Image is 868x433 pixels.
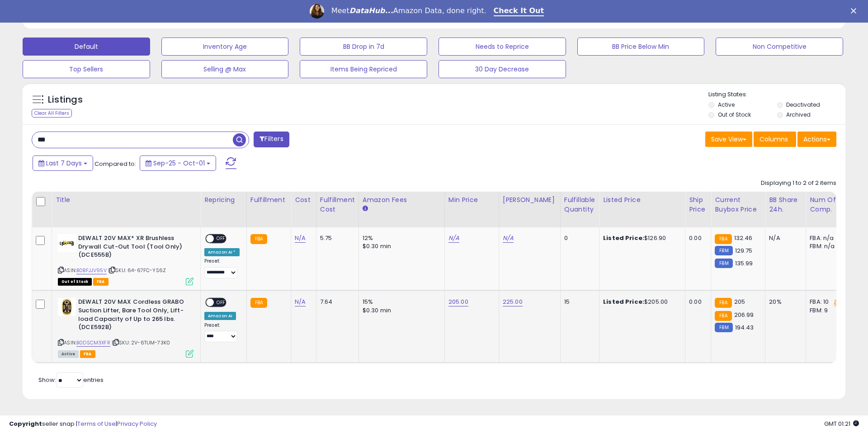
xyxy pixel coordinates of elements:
[78,298,188,334] b: DEWALT 20V MAX Cordless GRABO Suction Lifter, Bare Tool Only, Lift-load Capacity of Up to 265 lbs...
[603,234,644,242] b: Listed Price:
[715,195,761,214] div: Current Buybox Price
[363,298,438,306] div: 15%
[810,306,840,315] div: FBM: 9
[689,195,707,214] div: Ship Price
[705,132,752,147] button: Save View
[80,350,95,358] span: FBA
[715,323,732,332] small: FBM
[58,278,92,286] span: All listings that are currently out of stock and unavailable for purchase on Amazon
[564,298,592,306] div: 15
[363,234,438,242] div: 12%
[23,60,150,78] button: Top Sellers
[494,6,544,16] a: Check It Out
[32,109,72,118] div: Clear All Filters
[108,267,166,274] span: | SKU: 64-67FC-YS6Z
[58,234,76,252] img: 31TiUpSD7rL._SL40_.jpg
[448,297,468,306] a: 205.00
[786,101,820,108] label: Deactivated
[331,6,486,15] div: Meet Amazon Data, done right.
[93,278,108,286] span: FBA
[797,132,836,147] button: Actions
[58,298,193,357] div: ASIN:
[715,259,732,268] small: FBM
[320,234,352,242] div: 5.75
[295,234,306,243] a: N/A
[718,111,751,118] label: Out of Stock
[448,195,495,205] div: Min Price
[58,234,193,284] div: ASIN:
[9,419,42,428] strong: Copyright
[769,195,802,214] div: BB Share 24h.
[564,195,595,214] div: Fulfillable Quantity
[153,159,205,168] span: Sep-25 - Oct-01
[715,311,731,321] small: FBA
[204,195,243,205] div: Repricing
[204,258,240,278] div: Preset:
[786,111,811,118] label: Archived
[577,38,705,56] button: BB Price Below Min
[9,420,157,428] div: seller snap | |
[824,419,859,428] span: 2025-10-9 01:21 GMT
[295,297,306,306] a: N/A
[735,323,754,332] span: 194.43
[603,298,678,306] div: $205.00
[214,299,228,306] span: OFF
[769,234,799,242] div: N/A
[689,234,704,242] div: 0.00
[715,246,732,255] small: FBM
[112,339,170,346] span: | SKU: 2V-6TUM-73K0
[564,234,592,242] div: 0
[363,306,438,315] div: $0.30 min
[761,179,836,188] div: Displaying 1 to 2 of 2 items
[117,419,157,428] a: Privacy Policy
[48,94,83,106] h5: Listings
[310,4,324,19] img: Profile image for Georgie
[77,419,116,428] a: Terms of Use
[363,195,441,205] div: Amazon Fees
[300,60,427,78] button: Items Being Repriced
[204,248,240,256] div: Amazon AI *
[503,195,557,205] div: [PERSON_NAME]
[810,195,843,214] div: Num of Comp.
[254,132,289,147] button: Filters
[250,298,267,308] small: FBA
[320,298,352,306] div: 7.64
[161,38,289,56] button: Inventory Age
[204,312,236,320] div: Amazon AI
[58,350,79,358] span: All listings currently available for purchase on Amazon
[503,297,523,306] a: 225.00
[38,376,104,384] span: Show: entries
[320,195,355,214] div: Fulfillment Cost
[76,339,110,347] a: B0DSCM3XFR
[78,234,188,262] b: DEWALT 20V MAX* XR Brushless Drywall Cut-Out Tool (Tool Only) (DCE555B)
[708,90,845,99] p: Listing States:
[448,234,459,243] a: N/A
[363,242,438,250] div: $0.30 min
[716,38,843,56] button: Non Competitive
[734,297,745,306] span: 205
[94,160,136,168] span: Compared to:
[810,298,840,306] div: FBA: 10
[33,155,93,171] button: Last 7 Days
[46,159,82,168] span: Last 7 Days
[250,195,287,205] div: Fulfillment
[734,311,754,319] span: 206.99
[810,242,840,250] div: FBM: n/a
[503,234,514,243] a: N/A
[718,101,735,108] label: Active
[715,298,731,308] small: FBA
[735,246,753,255] span: 129.75
[689,298,704,306] div: 0.00
[603,195,681,205] div: Listed Price
[140,155,216,171] button: Sep-25 - Oct-01
[214,235,228,243] span: OFF
[161,60,289,78] button: Selling @ Max
[295,195,312,205] div: Cost
[759,135,788,144] span: Columns
[851,8,860,14] div: Close
[439,38,566,56] button: Needs to Reprice
[754,132,796,147] button: Columns
[715,234,731,244] small: FBA
[769,298,799,306] div: 20%
[603,297,644,306] b: Listed Price:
